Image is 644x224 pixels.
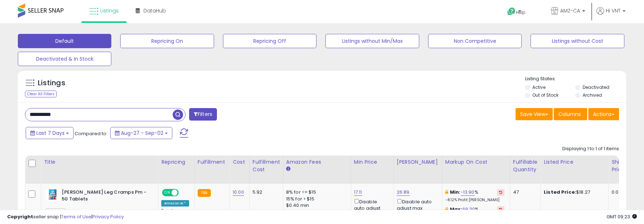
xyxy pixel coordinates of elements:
button: Filters [189,108,217,121]
div: Fulfillment Cost [253,158,280,173]
span: Compared to: [75,130,107,137]
button: Last 7 Days [26,127,73,139]
span: Last 7 Days [36,129,65,137]
button: Listings without Cost [531,34,624,48]
div: Markup on Cost [445,158,507,166]
small: Amazon Fees. [286,166,290,172]
button: Deactivated & In Stock [18,52,111,66]
a: 69.30 [462,206,475,213]
b: Min: [450,189,461,195]
div: Amazon Fees [286,158,348,166]
a: 26.89 [397,189,410,196]
span: Listings [100,7,119,14]
div: Repricing [161,158,192,166]
div: 8% for <= $15 [286,189,345,195]
span: Columns [558,111,581,118]
div: 15% for > $15 [286,196,345,202]
b: Max: [450,206,462,213]
span: 2025-09-10 09:23 GMT [607,213,637,220]
div: $0.40 min [286,202,345,209]
button: Columns [554,108,587,120]
span: Aug-27 - Sep-02 [121,129,163,137]
div: $18.27 [544,189,603,195]
span: Hi VNT [606,7,620,14]
div: Ship Price [612,158,626,173]
label: Archived [583,92,602,98]
span: OFF [178,190,189,196]
button: Non Competitive [428,34,522,48]
th: The percentage added to the cost of goods (COGS) that forms the calculator for Min & Max prices. [442,156,510,184]
div: Min Price [354,158,391,166]
button: Default [18,34,111,48]
div: Amazon AI * [161,200,189,207]
button: Save View [516,108,553,120]
div: Listed Price [544,158,605,166]
strong: Copyright [7,213,33,220]
label: Out of Stock [532,92,558,98]
span: Help [516,9,526,15]
div: Fulfillable Quantity [513,158,538,173]
div: % [445,206,504,219]
h5: Listings [38,78,65,88]
span: DataHub [143,7,166,14]
p: -8.12% Profit [PERSON_NAME] [445,198,504,203]
div: Fulfillment [198,158,227,166]
div: [PERSON_NAME] [397,158,439,166]
span: AMZ-CA [560,7,580,14]
label: Deactivated [583,84,609,90]
div: Title [44,158,155,166]
a: Terms of Use [61,213,91,220]
div: Disable auto adjust min [354,198,388,218]
span: Lqset [46,208,65,217]
button: Aug-27 - Sep-02 [110,127,172,139]
b: Listed Price: [544,189,576,195]
a: Help [502,2,539,23]
div: % [445,189,504,202]
div: Disable auto adjust max [397,198,437,212]
a: Hi VNT [597,7,625,23]
div: 5.92 [253,189,278,195]
button: Repricing Off [223,34,316,48]
div: Cost [233,158,247,166]
small: FBA [198,189,211,197]
span: ON [163,190,172,196]
div: 0.00 [612,189,623,195]
button: Repricing On [120,34,214,48]
a: 17.11 [354,189,362,196]
div: Clear All Filters [25,91,57,97]
i: Get Help [507,7,516,16]
label: Active [532,84,546,90]
div: Displaying 1 to 1 of 1 items [562,146,619,152]
button: Actions [588,108,619,120]
a: 10.00 [233,189,244,196]
div: seller snap | | [7,214,124,220]
a: Privacy Policy [92,213,124,220]
div: 47 [513,189,535,195]
button: Listings without Min/Max [325,34,419,48]
img: 41k5jSiKGOL._SL40_.jpg [46,189,60,200]
b: [PERSON_NAME] Leg Cramps Pm - 50 Tablets [62,189,148,204]
a: -13.90 [461,189,475,196]
p: Listing States: [525,76,626,82]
